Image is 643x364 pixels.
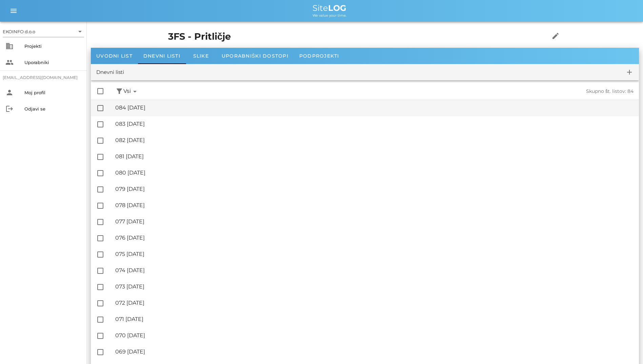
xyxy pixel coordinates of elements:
[115,300,634,306] div: 072 [DATE]
[115,104,634,111] div: 084 [DATE]
[546,291,643,364] iframe: Chat Widget
[96,68,124,76] div: Dnevni listi
[24,90,81,95] div: Moj profil
[115,235,634,241] div: 076 [DATE]
[3,28,35,35] div: EKOINFO d.o.o
[115,121,634,127] div: 083 [DATE]
[5,88,14,97] i: person
[115,202,634,208] div: 078 [DATE]
[5,42,14,50] i: business
[24,43,81,49] div: Projekti
[115,87,123,96] button: filter_alt
[24,60,81,65] div: Uporabniki
[168,30,529,44] h1: 3FS - Pritličje
[3,26,84,37] div: EKOINFO d.o.o
[386,88,634,94] div: Skupno št. listov: 84
[131,87,139,96] i: arrow_drop_down
[115,186,634,192] div: 079 [DATE]
[625,68,634,76] i: add
[123,87,139,96] span: Vsi
[115,316,634,322] div: 071 [DATE]
[9,7,18,15] i: menu
[115,267,634,274] div: 074 [DATE]
[299,53,339,59] span: Podprojekti
[5,58,14,66] i: people
[5,105,14,113] i: logout
[115,283,634,290] div: 073 [DATE]
[222,53,288,59] span: Uporabniški dostopi
[115,137,634,143] div: 082 [DATE]
[328,3,346,13] b: LOG
[76,27,84,36] i: arrow_drop_down
[143,53,180,59] span: Dnevni listi
[115,251,634,257] div: 075 [DATE]
[115,218,634,225] div: 077 [DATE]
[96,53,133,59] span: Uvodni list
[313,3,346,13] span: Site
[115,153,634,160] div: 081 [DATE]
[115,332,634,339] div: 070 [DATE]
[193,53,209,59] span: Slike
[115,169,634,176] div: 080 [DATE]
[546,291,643,364] div: Pripomoček za klepet
[313,13,346,18] span: We value your time.
[24,106,81,112] div: Odjavi se
[551,32,560,40] i: edit
[115,348,634,355] div: 069 [DATE]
